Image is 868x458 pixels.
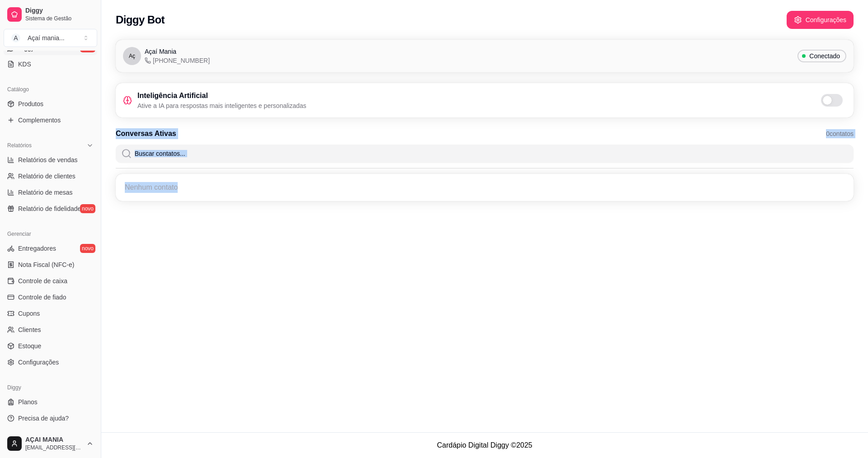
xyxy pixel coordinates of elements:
a: Complementos [4,113,97,127]
span: Conectado [806,51,844,61]
button: Configurações [787,11,854,29]
span: AÇAI MANIA [25,436,83,444]
span: Controle de caixa [18,276,67,285]
span: Cupons [18,309,40,318]
span: Relatório de mesas [18,188,73,197]
button: Select a team [4,29,97,47]
a: Relatório de mesas [4,185,97,200]
h2: Diggy Bot [116,13,165,27]
div: Gerenciar [4,227,97,241]
a: Entregadoresnovo [4,241,97,256]
a: Configurações [4,355,97,369]
button: AÇAI MANIA[EMAIL_ADDRESS][DOMAIN_NAME] [4,433,97,454]
span: Configurações [18,358,59,367]
a: Planos [4,395,97,409]
div: Açaí mania ... [28,33,65,42]
span: Relatórios [7,142,32,149]
span: Estoque [18,341,41,351]
a: Estoque [4,339,97,353]
span: Sistema de Gestão [25,15,94,22]
h3: Inteligência Artificial [137,90,307,101]
span: Planos [18,397,38,407]
a: Relatórios de vendas [4,153,97,167]
span: KDS [18,60,31,69]
a: Controle de fiado [4,290,97,304]
a: DiggySistema de Gestão [4,4,97,25]
span: Relatório de clientes [18,172,75,181]
a: Clientes [4,322,97,337]
span: Aç [129,52,135,60]
span: A [11,33,20,42]
a: Controle de caixa [4,274,97,288]
a: Produtos [4,97,97,111]
span: Entregadores [18,244,56,253]
span: [PHONE_NUMBER] [145,56,210,65]
span: Nota Fiscal (NFC-e) [18,260,74,269]
div: Diggy [4,380,97,395]
input: Buscar contatos... [132,145,848,163]
a: KDS [4,57,97,71]
span: Relatórios de vendas [18,155,78,164]
span: Relatório de fidelidade [18,204,81,213]
span: Complementos [18,116,61,125]
span: Controle de fiado [18,293,66,302]
span: Produtos [18,99,43,108]
p: Ative a IA para respostas mais inteligentes e personalizadas [137,101,307,110]
h3: Conversas Ativas [116,128,176,139]
div: Catálogo [4,82,97,97]
span: Clientes [18,325,41,334]
footer: Cardápio Digital Diggy © 2025 [101,432,868,458]
span: [EMAIL_ADDRESS][DOMAIN_NAME] [25,444,83,451]
a: Precisa de ajuda? [4,411,97,425]
a: Relatório de clientes [4,169,97,183]
a: Cupons [4,306,97,321]
a: Nota Fiscal (NFC-e) [4,257,97,272]
span: 0 contatos [826,129,854,138]
span: Precisa de ajuda? [18,414,69,423]
span: Açaí Mania [145,47,176,56]
span: Diggy [25,7,94,15]
div: Nenhum contato [121,179,848,196]
a: Relatório de fidelidadenovo [4,201,97,216]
